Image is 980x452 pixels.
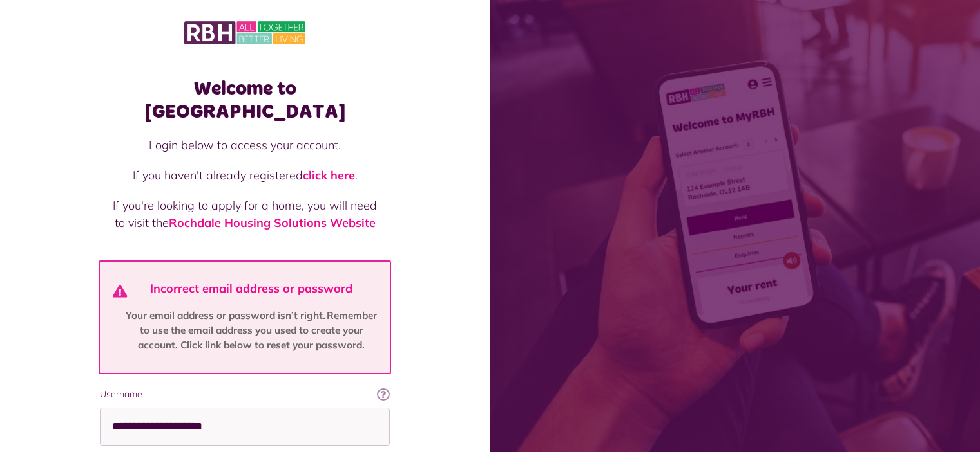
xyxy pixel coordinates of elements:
a: Rochdale Housing Solutions Website [169,215,376,230]
img: MyRBH [184,19,305,46]
p: If you haven't already registered . [113,167,377,184]
p: Your email address or password isn’t right. Remember to use the email address you used to create ... [120,309,383,353]
label: Username [100,388,390,401]
p: Login below to access your account. [113,136,377,154]
a: click here [303,168,355,183]
p: If you're looking to apply for a home, you will need to visit the [113,197,377,231]
h4: Incorrect email address or password [120,282,383,296]
h1: Welcome to [GEOGRAPHIC_DATA] [100,77,390,123]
